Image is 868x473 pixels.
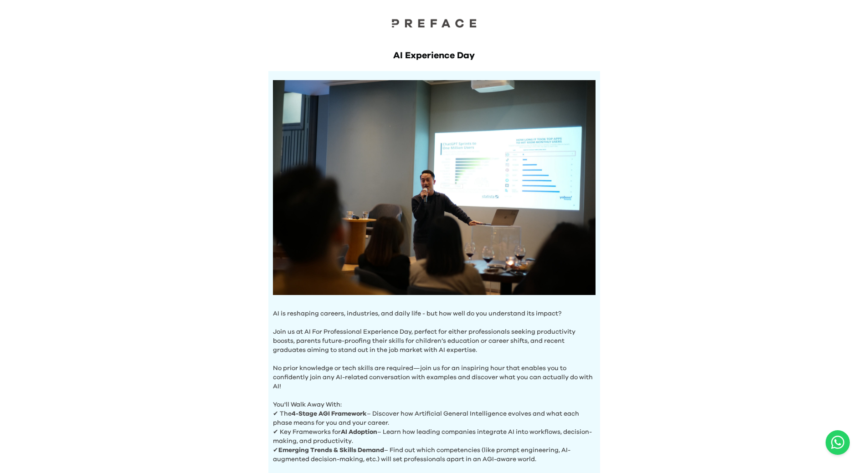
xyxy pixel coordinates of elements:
p: ✔ – Find out which competencies (like prompt engineering, AI-augmented decision-making, etc.) wil... [273,446,596,464]
p: Join us at AI For Professional Experience Day, perfect for either professionals seeking productiv... [273,318,596,355]
p: ✔ The – Discover how Artificial General Intelligence evolves and what each phase means for you an... [273,409,596,427]
a: Chat with us on WhatsApp [826,430,850,455]
button: Open WhatsApp chat [826,430,850,455]
img: Preface Logo [389,18,480,28]
img: Hero Image [273,80,596,295]
h1: AI Experience Day [268,49,600,62]
p: AI is reshaping careers, industries, and daily life - but how well do you understand its impact? [273,309,596,318]
a: Preface Logo [389,18,480,31]
b: Emerging Trends & Skills Demand [278,447,384,453]
b: 4-Stage AGI Framework [292,411,367,417]
p: No prior knowledge or tech skills are required—join us for an inspiring hour that enables you to ... [273,355,596,391]
p: ✔ Key Frameworks for – Learn how leading companies integrate AI into workflows, decision-making, ... [273,427,596,446]
p: You'll Walk Away With: [273,391,596,409]
b: AI Adoption [341,429,377,435]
